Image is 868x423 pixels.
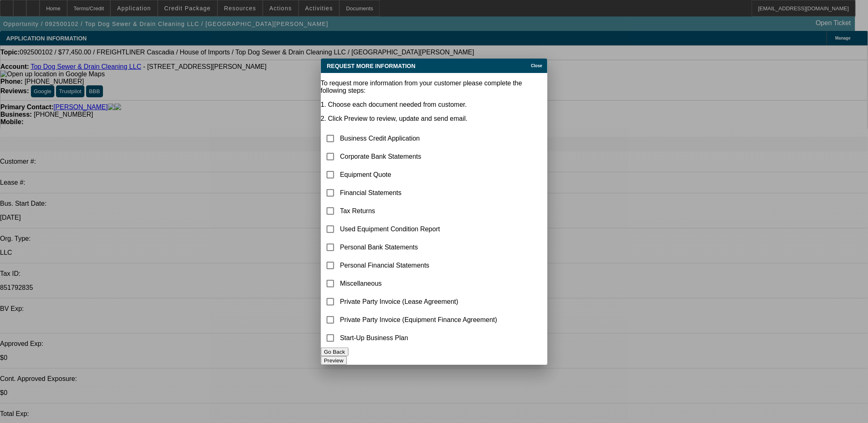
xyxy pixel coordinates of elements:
[340,239,498,256] td: Personal Bank Statements
[327,63,416,69] span: Request More Information
[340,221,498,238] td: Used Equipment Condition Report
[340,275,498,292] td: Miscellaneous
[321,356,347,365] button: Preview
[321,115,547,122] p: 2. Click Preview to review, update and send email.
[321,348,349,356] button: Go Back
[531,63,542,68] span: Close
[321,80,547,94] p: To request more information from your customer please complete the following steps:
[340,257,498,274] td: Personal Financial Statements
[340,293,498,310] td: Private Party Invoice (Lease Agreement)
[340,202,498,220] td: Tax Returns
[340,184,498,202] td: Financial Statements
[340,166,498,183] td: Equipment Quote
[340,130,498,147] td: Business Credit Application
[340,329,498,347] td: Start-Up Business Plan
[321,101,547,108] p: 1. Choose each document needed from customer.
[340,148,498,165] td: Corporate Bank Statements
[340,311,498,329] td: Private Party Invoice (Equipment Finance Agreement)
